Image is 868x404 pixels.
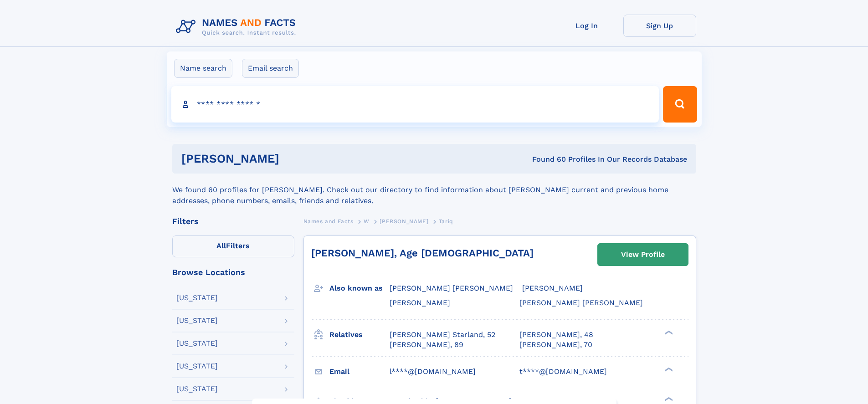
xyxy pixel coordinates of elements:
div: Found 60 Profiles In Our Records Database [406,154,687,164]
img: Logo Names and Facts [172,15,303,39]
label: Name search [174,59,232,78]
a: Log In [550,15,623,37]
h3: Relatives [329,327,390,343]
div: Filters [172,217,294,225]
button: Search Button [663,86,697,123]
a: [PERSON_NAME], 70 [519,340,592,350]
a: Names and Facts [303,215,354,227]
span: [PERSON_NAME] [390,298,450,307]
div: [US_STATE] [176,317,218,324]
h3: Email [329,364,390,379]
label: Filters [172,235,294,257]
span: [PERSON_NAME] [522,284,583,292]
div: View Profile [621,244,665,265]
span: W [364,218,370,225]
div: [US_STATE] [176,294,218,302]
span: [PERSON_NAME] [380,218,428,225]
div: [US_STATE] [176,363,218,370]
div: ❯ [663,366,673,372]
span: [PERSON_NAME] [PERSON_NAME] [390,284,513,292]
div: ❯ [663,396,673,402]
div: [US_STATE] [176,340,218,347]
input: search input [171,86,659,123]
div: ❯ [663,329,673,335]
a: [PERSON_NAME], 48 [519,330,593,340]
a: [PERSON_NAME], Age [DEMOGRAPHIC_DATA] [311,247,534,259]
a: Sign Up [623,15,696,37]
label: Email search [242,59,299,78]
span: [PERSON_NAME] [PERSON_NAME] [519,298,643,307]
h1: [PERSON_NAME] [181,153,406,164]
h3: Also known as [329,281,390,296]
a: W [364,215,370,227]
div: We found 60 profiles for [PERSON_NAME]. Check out our directory to find information about [PERSON... [172,174,696,206]
span: Tariq [439,218,453,225]
a: [PERSON_NAME] [380,215,428,227]
span: All [216,241,226,250]
div: Browse Locations [172,268,294,276]
a: [PERSON_NAME], 89 [390,340,463,350]
div: [US_STATE] [176,385,218,393]
a: [PERSON_NAME] Starland, 52 [390,330,495,340]
a: View Profile [598,244,688,266]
